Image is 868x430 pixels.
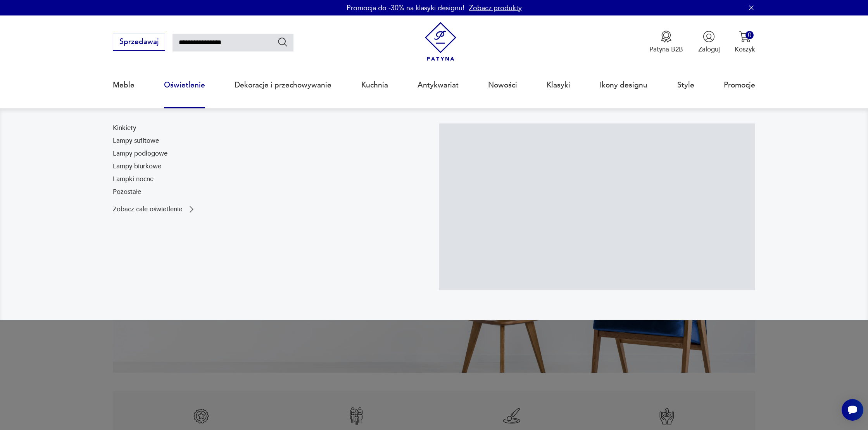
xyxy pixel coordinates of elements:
img: Ikona koszyka [739,31,751,43]
img: Ikona medalu [660,31,672,43]
button: Zaloguj [698,31,720,54]
button: Szukaj [277,36,288,48]
div: 0 [745,31,754,39]
a: Kinkiety [113,123,136,133]
button: 0Koszyk [735,31,755,54]
img: Patyna - sklep z meblami i dekoracjami vintage [421,22,460,61]
img: Ikonka użytkownika [703,31,715,43]
a: Nowości [488,67,517,103]
a: Zobacz produkty [469,3,522,13]
a: Promocje [724,67,755,103]
a: Meble [113,67,135,103]
a: Zobacz całe oświetlenie [113,205,196,214]
button: Patyna B2B [649,31,683,54]
a: Klasyki [547,67,570,103]
a: Lampki nocne [113,175,154,184]
a: Kuchnia [361,67,388,103]
a: Lampy biurkowe [113,162,161,171]
a: Style [677,67,694,103]
a: Pozostałe [113,187,141,197]
a: Lampy sufitowe [113,136,159,146]
a: Ikona medaluPatyna B2B [649,31,683,54]
a: Dekoracje i przechowywanie [235,67,331,103]
p: Patyna B2B [649,45,683,54]
button: Sprzedawaj [113,34,165,51]
a: Oświetlenie [164,67,205,103]
iframe: Smartsupp widget button [842,399,863,421]
p: Zaloguj [698,45,720,54]
a: Lampy podłogowe [113,149,167,158]
a: Sprzedawaj [113,39,165,46]
a: Ikony designu [600,67,647,103]
p: Koszyk [735,45,755,54]
p: Zobacz całe oświetlenie [113,206,182,212]
p: Promocja do -30% na klasyki designu! [347,3,464,13]
a: Antykwariat [418,67,459,103]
